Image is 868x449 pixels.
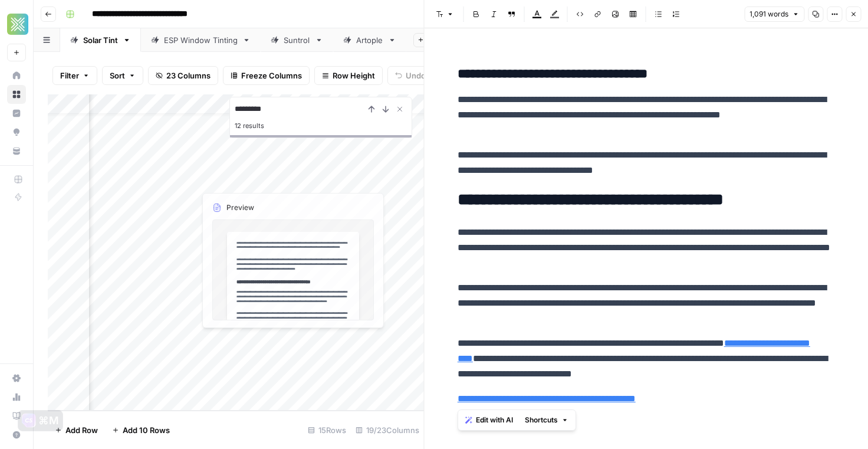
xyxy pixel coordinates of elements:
span: Shortcuts [525,415,558,425]
span: Row Height [333,70,375,81]
span: Freeze Columns [241,70,302,81]
span: Add 10 Rows [123,424,170,436]
button: 1,091 words [744,6,804,22]
div: 19/23 Columns [351,421,424,440]
a: Artople [333,28,406,52]
div: Solar Tint [83,34,118,46]
div: Artople [356,34,383,46]
button: Freeze Columns [223,66,310,85]
div: 15 Rows [303,421,351,440]
span: 1,091 words [749,9,788,19]
button: Undo [387,66,433,85]
button: Edit with AI [461,412,518,428]
a: Usage [7,388,26,407]
button: Add 10 Rows [105,421,177,440]
button: Shortcuts [520,412,573,428]
a: Solar Tint [60,28,141,52]
div: ⌘M [38,415,59,427]
span: Edit with AI [476,415,513,425]
div: 12 results [235,119,407,133]
div: Suntrol [284,34,310,46]
button: Add Row [48,421,105,440]
a: Suntrol [261,28,333,52]
span: Filter [60,70,79,81]
button: Previous Result [364,102,379,116]
button: Next Result [379,102,393,116]
button: Help + Support [7,425,26,444]
a: Settings [7,369,26,388]
span: Add Row [65,424,98,436]
span: Undo [406,70,426,81]
a: Home [7,66,26,85]
button: Sort [102,66,143,85]
button: Workspace: Xponent21 [7,9,26,39]
button: Filter [52,66,97,85]
a: Browse [7,85,26,104]
a: Learning Hub [7,407,26,425]
a: Opportunities [7,123,26,142]
a: Your Data [7,142,26,160]
a: Insights [7,104,26,123]
span: 23 Columns [166,70,211,81]
button: Close Search [393,102,407,116]
a: ESP Window Tinting [141,28,261,52]
button: Row Height [314,66,383,85]
span: Sort [110,70,125,81]
button: 23 Columns [148,66,218,85]
div: ESP Window Tinting [164,34,238,46]
img: Xponent21 Logo [7,14,28,35]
